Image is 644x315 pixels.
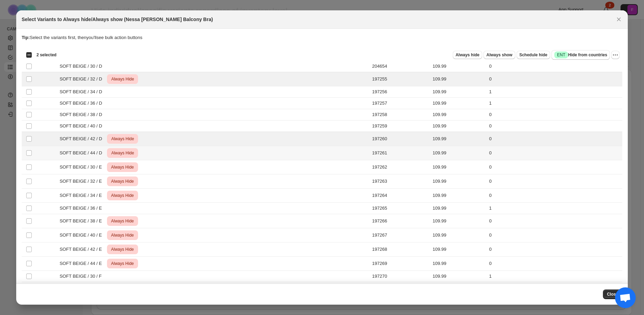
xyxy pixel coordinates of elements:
td: 197268 [370,242,430,257]
span: 2 selected [37,52,57,58]
span: Close [607,292,618,297]
td: 109.99 [430,86,487,98]
span: Always Hide [110,75,135,83]
span: SOFT BEIGE / 44 / D [60,150,106,156]
td: 197269 [370,257,430,271]
td: 109.99 [430,257,487,271]
button: SuccessENTHide from countries [552,50,610,60]
td: 109.99 [430,72,487,86]
span: SOFT BEIGE / 34 / E [60,192,106,199]
button: Always hide [453,51,482,59]
td: 109.99 [430,242,487,257]
td: 0 [487,242,622,257]
span: SOFT BEIGE / 30 / E [60,164,106,171]
span: SOFT BEIGE / 40 / E [60,232,106,239]
span: Always Hide [110,231,135,239]
td: 0 [487,72,622,86]
button: Close [603,289,623,299]
td: 1 [487,203,622,214]
span: SOFT BEIGE / 30 / D [60,63,106,70]
span: Always Hide [110,135,135,143]
span: Always hide [456,52,479,58]
button: More actions [611,51,619,59]
td: 0 [487,146,622,160]
span: Schedule hide [519,52,547,58]
td: 109.99 [430,203,487,214]
span: SOFT BEIGE / 40 / D [60,123,106,130]
td: 0 [487,132,622,146]
td: 197271 [370,282,430,294]
td: 197263 [370,174,430,189]
span: Always Hide [110,191,135,200]
span: SOFT BEIGE / 32 / D [60,76,106,83]
span: SOFT BEIGE / 36 / E [60,205,106,212]
span: SOFT BEIGE / 36 / D [60,100,106,107]
span: SOFT BEIGE / 42 / E [60,246,106,253]
span: Always Hide [110,163,135,171]
td: 197264 [370,189,430,203]
td: 197255 [370,72,430,86]
span: Always Hide [110,177,135,185]
td: 0 [487,121,622,132]
td: 197257 [370,98,430,109]
h2: Select Variants to Always hide/Always show (Nessa [PERSON_NAME] Balcony Bra) [22,16,213,23]
td: 109.99 [430,98,487,109]
td: 197261 [370,146,430,160]
td: 109.99 [430,146,487,160]
td: 0 [487,189,622,203]
td: 109.99 [430,271,487,282]
td: 197256 [370,86,430,98]
td: 0 [487,214,622,228]
td: 197267 [370,228,430,242]
span: Always Hide [110,245,135,254]
td: 1 [487,282,622,294]
td: 1 [487,86,622,98]
td: 109.99 [430,160,487,174]
td: 0 [487,174,622,189]
p: Select the variants first, then you'll see bulk action buttons [22,34,623,41]
td: 0 [487,61,622,72]
button: Schedule hide [517,51,550,59]
span: SOFT BEIGE / 44 / E [60,260,106,267]
span: Always Hide [110,259,135,268]
button: Close [614,15,624,24]
td: 109.99 [430,214,487,228]
td: 197262 [370,160,430,174]
td: 109.99 [430,109,487,121]
strong: Tip: [22,35,30,40]
span: SOFT BEIGE / 32 / E [60,178,106,185]
span: SOFT BEIGE / 30 / F [60,273,106,280]
span: SOFT BEIGE / 38 / D [60,111,106,118]
span: SOFT BEIGE / 38 / E [60,218,106,225]
td: 109.99 [430,189,487,203]
td: 109.99 [430,132,487,146]
a: Open chat [615,287,636,308]
td: 109.99 [430,61,487,72]
button: Always show [484,51,515,59]
td: 0 [487,257,622,271]
td: 197270 [370,271,430,282]
span: Hide from countries [554,51,607,58]
span: Always Hide [110,217,135,225]
td: 109.99 [430,282,487,294]
td: 197265 [370,203,430,214]
td: 109.99 [430,174,487,189]
td: 109.99 [430,121,487,132]
td: 0 [487,228,622,242]
span: Always Hide [110,149,135,157]
td: 0 [487,160,622,174]
td: 109.99 [430,228,487,242]
span: ENT [557,52,565,58]
span: SOFT BEIGE / 34 / D [60,88,106,95]
td: 1 [487,271,622,282]
td: 197258 [370,109,430,121]
td: 197259 [370,121,430,132]
td: 0 [487,109,622,121]
td: 197260 [370,132,430,146]
span: Always show [486,52,512,58]
td: 197266 [370,214,430,228]
span: SOFT BEIGE / 42 / D [60,135,106,142]
td: 204654 [370,61,430,72]
td: 1 [487,98,622,109]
